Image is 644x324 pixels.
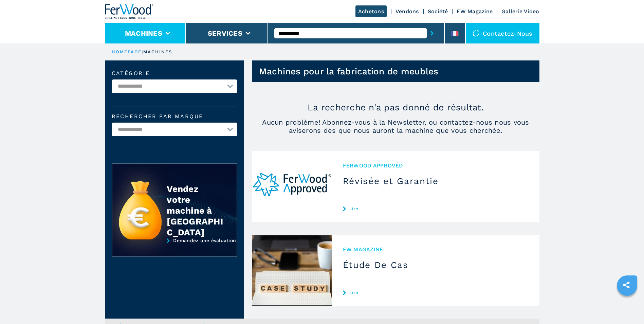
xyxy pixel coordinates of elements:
img: Révisée et Garantie [252,151,332,222]
label: Rechercher par marque [112,114,237,119]
a: Achetons [355,5,387,17]
div: Vendez votre machine à [GEOGRAPHIC_DATA] [167,183,223,238]
a: Lire [343,290,529,295]
span: Aucun problème! Abonnez-vous à la Newsletter, ou contactez-nous nous vous aviserons dés que nous ... [252,118,539,134]
div: Contactez-nous [466,23,539,43]
p: machines [143,49,172,55]
button: submit-button [427,25,437,41]
p: La recherche n'a pas donné de résultat. [252,102,539,113]
label: catégorie [112,71,237,76]
h3: Révisée et Garantie [343,176,529,186]
a: Vendons [395,8,419,15]
span: | [142,49,143,54]
iframe: Chat [615,293,639,319]
a: sharethis [618,276,635,293]
span: FW MAGAZINE [343,246,529,253]
h3: Étude De Cas [343,259,529,270]
img: Ferwood [105,4,154,19]
a: HOMEPAGE [112,49,142,54]
a: Gallerie Video [501,8,539,15]
h1: Machines pour la fabrication de meubles [259,66,439,77]
a: Lire [343,206,529,211]
a: Société [428,8,448,15]
img: Étude De Cas [252,235,332,306]
img: Contactez-nous [473,30,479,37]
a: FW Magazine [457,8,493,15]
a: Demandez une évaluation [112,238,237,262]
button: Machines [125,29,162,37]
button: Services [208,29,242,37]
span: Ferwood Approved [343,162,529,169]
